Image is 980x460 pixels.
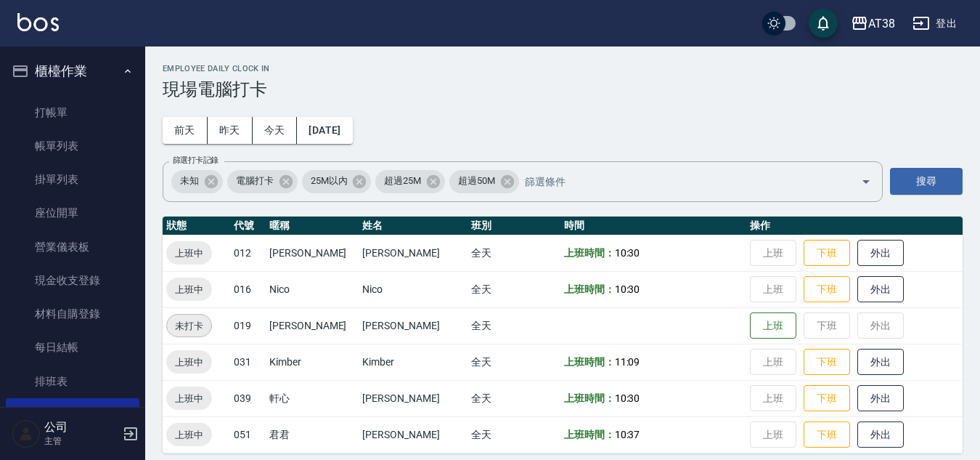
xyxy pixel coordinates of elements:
[163,117,208,144] button: 前天
[6,264,139,297] a: 現金收支登錄
[564,247,615,259] b: 上班時間：
[230,380,266,416] td: 039
[890,168,963,195] button: 搜尋
[359,307,467,344] td: [PERSON_NAME]
[907,10,963,37] button: 登出
[857,421,904,448] button: 外出
[230,416,266,453] td: 051
[359,380,467,416] td: [PERSON_NAME]
[166,427,212,443] span: 上班中
[564,429,615,440] b: 上班時間：
[302,174,356,188] span: 25M以內
[375,174,430,188] span: 超過25M
[359,344,467,380] td: Kimber
[857,385,904,412] button: 外出
[750,312,796,339] button: 上班
[171,174,208,188] span: 未知
[615,283,640,295] span: 10:30
[804,349,850,376] button: 下班
[166,282,212,297] span: 上班中
[171,170,223,193] div: 未知
[359,416,467,453] td: [PERSON_NAME]
[467,271,560,307] td: 全天
[266,416,359,453] td: 君君
[302,170,372,193] div: 25M以內
[163,64,963,73] h2: Employee Daily Clock In
[804,240,850,267] button: 下班
[615,356,640,368] span: 11:09
[266,380,359,416] td: 軒心
[297,117,352,144] button: [DATE]
[615,247,640,259] span: 10:30
[166,246,212,261] span: 上班中
[615,429,640,440] span: 10:37
[467,416,560,453] td: 全天
[266,271,359,307] td: Nico
[208,117,253,144] button: 昨天
[230,271,266,307] td: 016
[868,15,895,33] div: AT38
[173,155,219,166] label: 篩選打卡記錄
[615,392,640,404] span: 10:30
[6,365,139,398] a: 排班表
[375,170,445,193] div: 超過25M
[467,235,560,271] td: 全天
[467,380,560,416] td: 全天
[230,235,266,271] td: 012
[359,217,467,235] th: 姓名
[6,96,139,129] a: 打帳單
[467,307,560,344] td: 全天
[6,398,139,432] a: 現場電腦打卡
[809,9,838,38] button: save
[359,235,467,271] td: [PERSON_NAME]
[166,391,212,406] span: 上班中
[6,52,139,90] button: 櫃檯作業
[163,217,230,235] th: 狀態
[227,174,282,188] span: 電腦打卡
[230,344,266,380] td: 031
[266,217,359,235] th: 暱稱
[845,9,901,39] button: AT38
[564,356,615,368] b: 上班時間：
[467,344,560,380] td: 全天
[44,420,118,435] h5: 公司
[163,79,963,100] h3: 現場電腦打卡
[6,196,139,230] a: 座位開單
[449,170,519,193] div: 超過50M
[449,174,504,188] span: 超過50M
[804,421,850,448] button: 下班
[564,392,615,404] b: 上班時間：
[560,217,747,235] th: 時間
[227,170,298,193] div: 電腦打卡
[266,235,359,271] td: [PERSON_NAME]
[166,355,212,370] span: 上班中
[12,419,41,448] img: Person
[854,170,878,193] button: Open
[6,230,139,264] a: 營業儀表板
[230,217,266,235] th: 代號
[6,297,139,331] a: 材料自購登錄
[857,349,904,376] button: 外出
[359,271,467,307] td: Nico
[804,276,850,303] button: 下班
[857,240,904,267] button: 外出
[17,13,59,31] img: Logo
[804,385,850,412] button: 下班
[253,117,298,144] button: 今天
[746,217,963,235] th: 操作
[266,344,359,380] td: Kimber
[467,217,560,235] th: 班別
[521,169,836,194] input: 篩選條件
[266,307,359,344] td: [PERSON_NAME]
[6,163,139,196] a: 掛單列表
[167,318,211,334] span: 未打卡
[6,331,139,364] a: 每日結帳
[564,283,615,295] b: 上班時間：
[44,435,118,448] p: 主管
[230,307,266,344] td: 019
[6,129,139,163] a: 帳單列表
[857,276,904,303] button: 外出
